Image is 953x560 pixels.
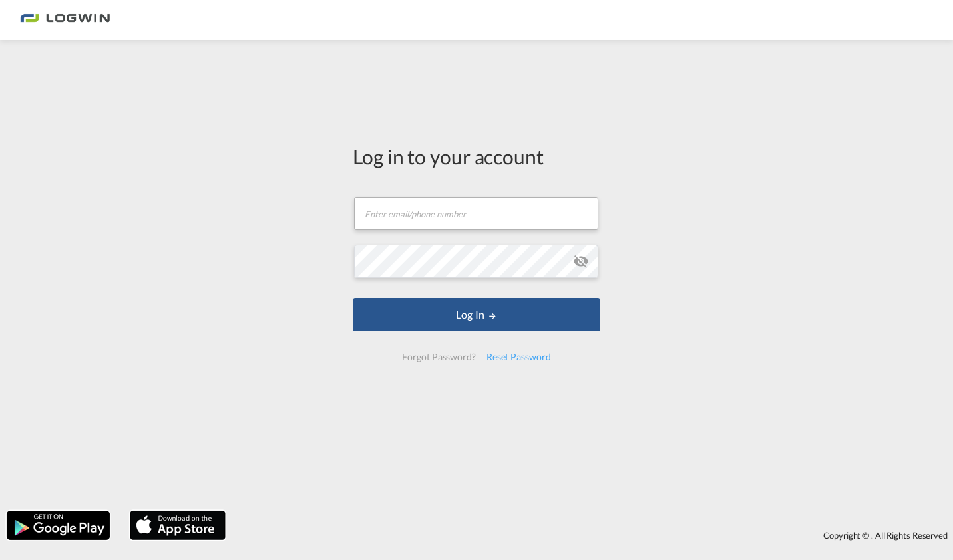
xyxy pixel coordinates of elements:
button: LOGIN [353,298,600,331]
div: Log in to your account [353,142,600,170]
md-icon: icon-eye-off [573,253,589,269]
img: 2761ae10d95411efa20a1f5e0282d2d7.png [20,5,110,35]
img: google.png [5,509,111,541]
div: Copyright © . All Rights Reserved [232,524,953,547]
input: Enter email/phone number [354,197,598,230]
div: Reset Password [481,345,556,369]
div: Forgot Password? [397,345,480,369]
img: apple.png [128,509,227,541]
